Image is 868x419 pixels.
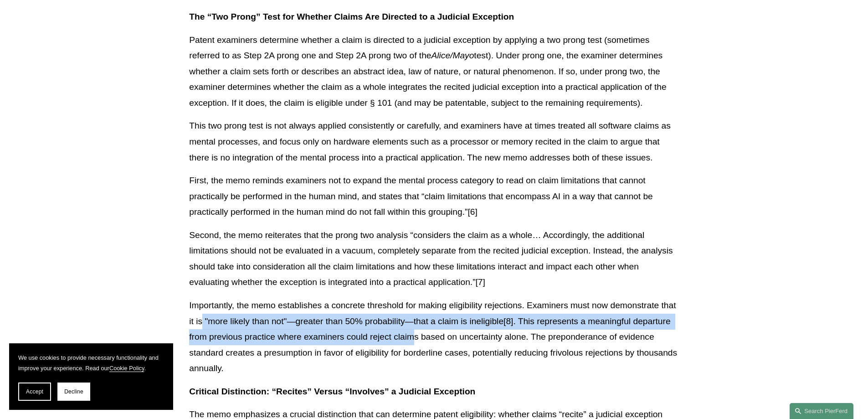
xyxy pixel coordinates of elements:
p: This two prong test is not always applied consistently or carefully, and examiners have at times ... [189,118,678,166]
p: Second, the memo reiterates that the prong two analysis “considers the claim as a whole… Accordin... [189,228,678,290]
section: Cookie banner [9,343,173,410]
button: Accept [18,383,51,401]
a: Search this site [790,403,853,419]
span: Accept [26,388,43,395]
p: Patent examiners determine whether a claim is directed to a judicial exception by applying a two ... [189,32,678,111]
strong: Critical Distinction: “Recites” Versus “Involves” a Judicial Exception [189,387,475,396]
p: Importantly, the memo establishes a concrete threshold for making eligibility rejections. Examine... [189,298,678,377]
a: Cookie Policy [109,365,144,372]
button: Decline [57,383,90,401]
span: Decline [64,388,83,395]
em: Alice/Mayo [431,51,474,60]
strong: The “Two Prong” Test for Whether Claims Are Directed to a Judicial Exception [189,12,514,21]
p: We use cookies to provide necessary functionality and improve your experience. Read our . [18,352,164,373]
p: First, the memo reminds examiners not to expand the mental process category to read on claim limi... [189,173,678,220]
